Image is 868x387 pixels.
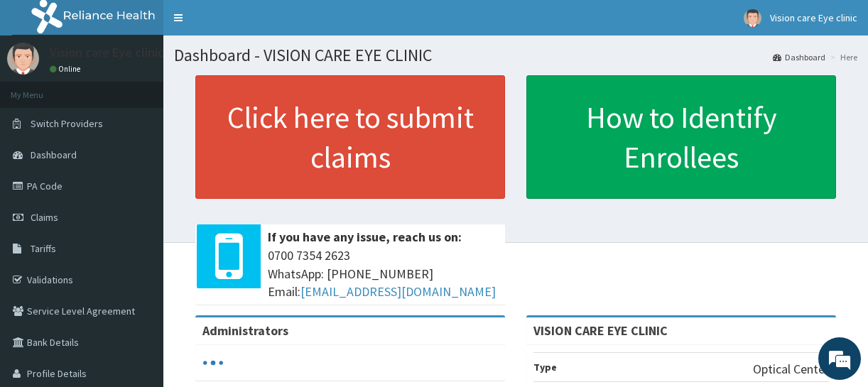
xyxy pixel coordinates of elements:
[31,148,77,161] span: Dashboard
[773,51,825,63] a: Dashboard
[174,46,857,65] h1: Dashboard - VISION CARE EYE CLINIC
[533,361,557,374] b: Type
[533,322,668,339] strong: VISION CARE EYE CLINIC
[744,9,761,27] img: User Image
[50,46,164,59] p: Vision care Eye clinic
[31,242,56,255] span: Tariffs
[268,229,462,245] b: If you have any issue, reach us on:
[50,64,84,74] a: Online
[753,360,829,378] p: Optical Center
[31,117,103,130] span: Switch Providers
[7,43,39,75] img: User Image
[31,211,58,224] span: Claims
[526,75,836,199] a: How to Identify Enrollees
[770,11,857,24] span: Vision care Eye clinic
[202,322,288,339] b: Administrators
[300,283,496,300] a: [EMAIL_ADDRESS][DOMAIN_NAME]
[268,246,498,301] span: 0700 7354 2623 WhatsApp: [PHONE_NUMBER] Email:
[202,352,224,374] svg: audio-loading
[827,51,857,63] li: Here
[195,75,505,199] a: Click here to submit claims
